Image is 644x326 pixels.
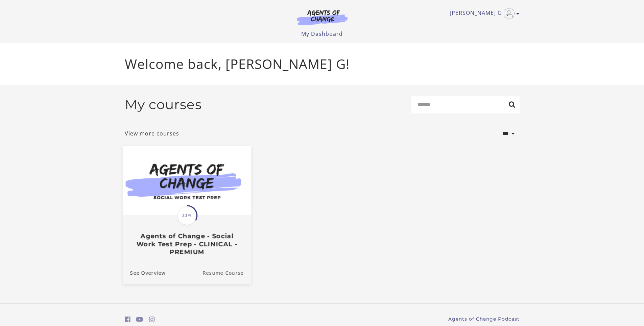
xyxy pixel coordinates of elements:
a: My Dashboard [301,30,343,37]
a: https://www.instagram.com/agentsofchangeprep/ (Open in a new window) [149,315,155,324]
a: Agents of Change - Social Work Test Prep - CLINICAL - PREMIUM: Resume Course [202,261,251,284]
a: Agents of Change Podcast [448,316,520,323]
h3: Agents of Change - Social Work Test Prep - CLINICAL - PREMIUM [130,232,243,256]
img: Agents of Change Logo [290,9,355,25]
i: https://www.youtube.com/c/AgentsofChangeTestPrepbyMeaganMitchell (Open in a new window) [136,316,143,323]
a: Toggle menu [450,8,516,19]
a: https://www.youtube.com/c/AgentsofChangeTestPrepbyMeaganMitchell (Open in a new window) [136,315,143,324]
i: https://www.facebook.com/groups/aswbtestprep (Open in a new window) [125,316,130,323]
i: https://www.instagram.com/agentsofchangeprep/ (Open in a new window) [149,316,155,323]
span: 33% [177,206,196,225]
p: Welcome back, [PERSON_NAME] G! [125,54,520,74]
a: https://www.facebook.com/groups/aswbtestprep (Open in a new window) [125,315,130,324]
a: View more courses [125,129,179,137]
a: Agents of Change - Social Work Test Prep - CLINICAL - PREMIUM: See Overview [122,261,165,284]
h2: My courses [125,97,202,112]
